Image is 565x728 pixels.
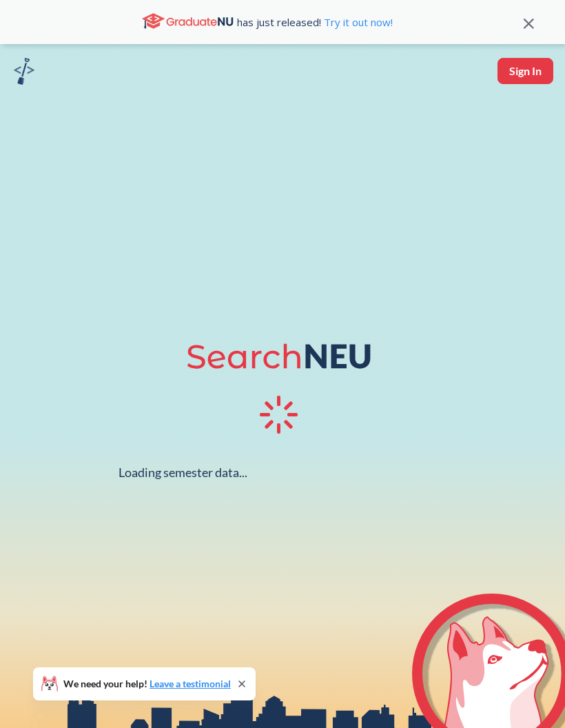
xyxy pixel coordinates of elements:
a: Try it out now! [321,15,393,29]
img: sandbox logo [14,58,34,85]
div: Loading semester data... [119,465,247,481]
span: has just released! [237,14,393,30]
a: Leave a testimonial [150,678,231,689]
button: Sign In [497,58,553,84]
span: We need your help! [63,679,231,689]
a: sandbox logo [14,58,34,89]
